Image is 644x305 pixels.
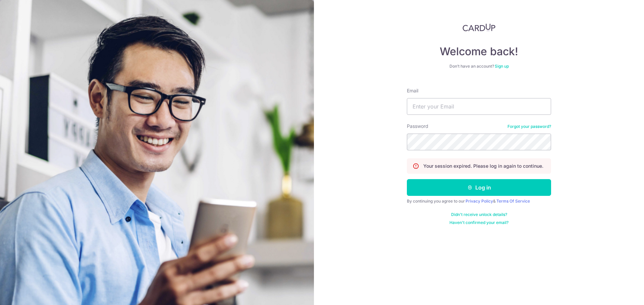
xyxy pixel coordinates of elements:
img: CardUp Logo [463,23,495,31]
div: Don’t have an account? [407,64,551,69]
div: By continuing you agree to our & [407,199,551,204]
a: Forgot your password? [507,124,551,129]
button: Log in [407,179,551,196]
a: Terms Of Service [496,199,530,204]
a: Haven't confirmed your email? [449,220,508,225]
label: Email [407,87,418,94]
a: Didn't receive unlock details? [451,212,507,217]
a: Privacy Policy [466,199,493,204]
h4: Welcome back! [407,45,551,58]
input: Enter your Email [407,98,551,115]
a: Sign up [495,64,509,69]
p: Your session expired. Please log in again to continue. [423,163,543,169]
label: Password [407,123,428,130]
